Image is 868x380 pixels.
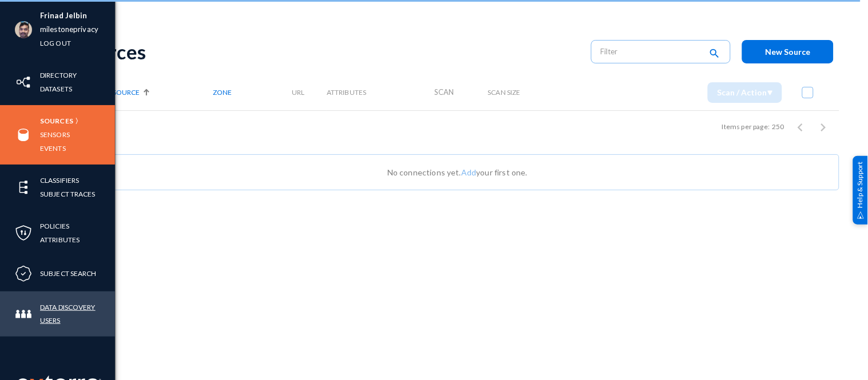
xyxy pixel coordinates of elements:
[15,126,32,143] img: icon-sources.svg
[15,179,32,196] img: icon-elements.svg
[742,40,834,63] button: New Source
[113,88,140,97] span: Source
[15,21,32,38] img: ACg8ocK1ZkZ6gbMmCU1AeqPIsBvrTWeY1xNXvgxNjkUXxjcqAiPEIvU=s96-c
[40,142,66,155] a: Events
[789,115,812,138] button: Previous page
[434,87,454,97] span: Scan
[812,115,835,138] button: Next page
[327,88,367,97] span: Attributes
[40,301,115,327] a: Data Discovery Users
[76,40,580,63] div: Sources
[213,88,232,97] span: Zone
[461,167,476,177] a: Add
[601,43,701,60] input: Filter
[15,306,32,323] img: icon-members.svg
[40,69,77,82] a: Directory
[40,219,69,233] a: Policies
[40,233,80,246] a: Attributes
[857,211,865,219] img: help_support.svg
[15,265,32,282] img: icon-compliance.svg
[488,88,521,97] span: Scan Size
[40,23,98,36] a: milestoneprivacy
[40,114,73,127] a: Sources
[40,267,97,280] a: Subject Search
[292,88,304,97] span: URL
[853,155,868,224] div: Help & Support
[708,46,722,62] mat-icon: search
[15,74,32,91] img: icon-inventory.svg
[40,128,70,141] a: Sensors
[722,122,770,132] div: Items per page:
[766,47,811,57] span: New Source
[772,122,784,132] div: 250
[113,88,213,97] div: Source
[40,82,72,95] a: Datasets
[213,88,292,97] div: Zone
[387,167,528,177] span: No connections yet. your first one.
[40,9,98,23] li: Frinad Jelbin
[40,37,71,50] a: Log out
[40,187,96,201] a: Subject Traces
[15,225,32,242] img: icon-policies.svg
[40,174,79,187] a: Classifiers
